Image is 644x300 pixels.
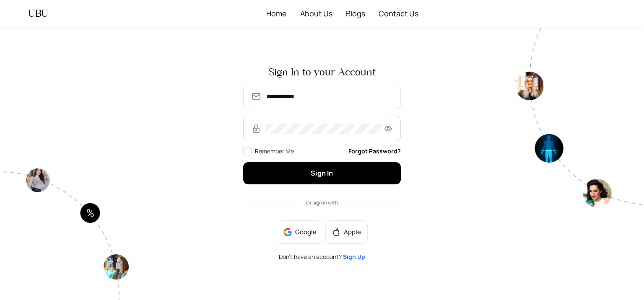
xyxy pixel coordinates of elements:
[251,124,261,134] img: RzWbU6KsXbv8M5bTtlu7p38kHlzSfb4MlcTUAAAAASUVORK5CYII=
[344,228,361,237] span: Apple
[255,147,294,155] span: Remember Me
[383,125,393,132] span: eye
[243,67,401,77] span: Sign In to your Account
[332,228,340,236] span: apple
[251,91,261,101] img: SmmOVPU3il4LzjOz1YszJ8A9TzvK+6qU9RAAAAAElFTkSuQmCC
[277,220,323,244] button: Google
[283,228,292,236] img: google-BnAmSPDJ.png
[243,162,401,184] button: Sign In
[348,147,401,156] a: Forgot Password?
[325,220,368,244] button: appleApple
[306,199,338,206] span: Or sign in with
[295,228,317,237] span: Google
[279,254,365,260] span: Don’t have an account?
[515,27,644,207] img: authpagecirlce2-Tt0rwQ38.png
[311,168,333,178] span: Sign In
[343,253,365,261] a: Sign Up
